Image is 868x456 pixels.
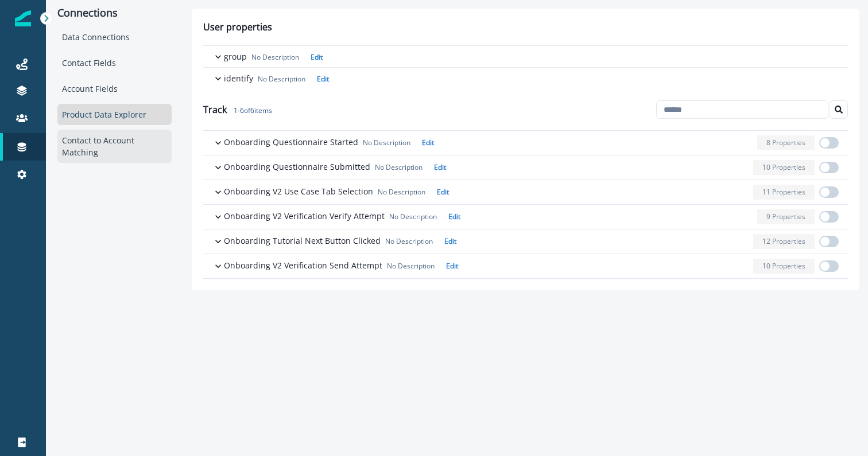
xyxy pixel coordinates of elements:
p: Edit [446,261,458,271]
p: Track [203,103,272,116]
p: No Description [363,138,410,148]
p: 10 Properties [762,162,805,173]
button: Edit [430,187,449,197]
p: 12 Properties [762,236,805,247]
button: Edit [310,74,329,84]
button: Onboarding V2 Verification Send AttemptNo DescriptionEdit10 Properties [203,254,848,278]
button: Edit [427,162,446,172]
p: 11 Properties [762,187,805,197]
p: 9 Properties [766,212,805,222]
p: Onboarding Questionnaire Submitted [224,161,370,173]
p: Edit [311,52,323,62]
p: No Description [387,261,435,271]
div: Contact Fields [57,52,172,73]
p: Edit [317,74,329,84]
p: No Description [375,162,423,173]
p: 10 Properties [762,261,805,271]
div: Data Connections [57,26,172,48]
div: Contact to Account Matching [57,130,172,163]
button: Onboarding Questionnaire StartedNo DescriptionEdit8 Properties [203,131,848,155]
p: group [224,50,247,63]
p: identify [224,72,253,84]
p: Edit [437,187,449,197]
p: No Description [258,74,305,84]
p: Edit [444,236,456,246]
p: Edit [434,162,446,172]
button: Edit [415,138,434,147]
p: No Description [378,187,425,197]
p: No Description [251,52,299,63]
button: Edit [304,52,323,62]
button: Onboarding Questionnaire SubmittedNo DescriptionEdit10 Properties [203,155,848,180]
p: Onboarding V2 Verification Send Attempt [224,259,382,271]
p: Edit [448,212,460,221]
button: Onboarding V2 Use Case Tab SelectionNo DescriptionEdit11 Properties [203,180,848,204]
p: Onboarding V2 Use Case Tab Selection [224,185,373,197]
p: Onboarding V2 Verification Verify Attempt [224,210,385,222]
p: Connections [57,7,172,20]
button: Search [830,100,848,119]
p: Onboarding Tutorial Next Button Clicked [224,235,381,247]
button: Onboarding Tutorial Next Button ClickedNo DescriptionEdit12 Properties [203,229,848,254]
img: Inflection [15,10,31,26]
button: Onboarding V2 Verification Verify AttemptNo DescriptionEdit9 Properties [203,205,848,229]
button: Edit [441,212,460,221]
div: Product Data Explorer [57,104,172,125]
p: Onboarding Questionnaire Started [224,136,358,148]
button: Edit [439,261,458,271]
button: groupNo DescriptionEdit [203,46,848,67]
span: 1 - 6 of 6 items [227,106,272,115]
div: Account Fields [57,78,172,99]
p: Edit [422,138,434,147]
p: No Description [389,212,437,222]
p: 8 Properties [766,138,805,148]
button: Edit [437,236,456,246]
button: identifyNo DescriptionEdit [203,68,848,89]
p: No Description [385,236,433,247]
p: User properties [203,20,272,45]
